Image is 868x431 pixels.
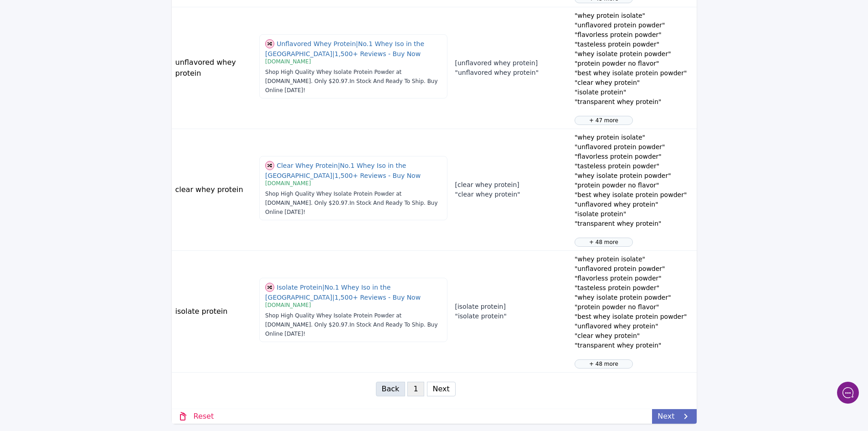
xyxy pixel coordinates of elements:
[332,294,334,301] span: |
[265,312,401,328] span: Shop High Quality Whey Isolate Protein Powder at [DOMAIN_NAME]. Only $20.97
[575,312,693,322] p: "best whey isolate protein powder"
[334,172,421,179] span: 1,500+ Reviews - Buy Now
[455,180,567,190] p: [clear whey protein]
[575,264,693,274] p: "unflavored protein powder"
[59,112,109,119] span: New conversation
[575,21,693,30] p: "unflavored protein powder"
[652,409,696,424] a: Next
[322,283,324,291] span: |
[338,161,340,169] span: |
[265,58,311,65] span: [DOMAIN_NAME]
[575,49,693,59] p: "whey isolate protein powder"
[575,78,693,88] p: "clear whey protein"
[575,341,693,350] p: "transparent whey protein"
[455,312,567,321] p: "isolate protein"
[376,382,406,396] button: Back
[265,302,311,308] span: [DOMAIN_NAME]
[265,40,424,57] span: No.1 Whey Iso in the [GEOGRAPHIC_DATA]
[575,274,693,283] p: "flavorless protein powder"
[455,302,567,312] p: [isolate protein]
[332,50,334,57] span: |
[575,181,693,190] p: "protein powder no flavor"
[575,219,693,228] p: "transparent whey protein"
[579,238,629,246] p: + 48 more
[575,359,633,369] div: This is a preview. An other 48 negatives will be generated for this ad group.
[575,283,693,293] p: "tasteless protein powder"
[172,129,259,251] td: clear whey protein
[334,50,421,57] span: 1,500+ Reviews - Buy Now
[265,282,274,291] span: Show different combination
[76,319,115,325] span: We run on Gist
[348,78,349,84] span: .
[575,161,693,171] p: "tasteless protein powder"
[265,161,274,170] img: shuffle.svg
[265,69,401,84] span: Shop High Quality Whey Isolate Protein Powder at [DOMAIN_NAME]. Only $20.97
[277,161,340,169] span: Clear Whey Protein
[575,116,633,125] div: This is a preview. An other 47 negatives will be generated for this ad group.
[265,161,274,169] span: Show different combination
[172,7,259,129] td: unflavored whey protein
[575,200,693,209] p: "unflavored whey protein"
[348,322,349,328] span: .
[265,180,311,187] span: [DOMAIN_NAME]
[332,172,334,179] span: |
[356,40,358,47] span: |
[575,40,693,49] p: "tasteless protein powder"
[455,58,567,68] p: [unflavored whey protein]
[575,331,693,341] p: "clear whey protein"
[455,190,567,199] p: "clear whey protein"
[277,40,358,47] span: Unflavored Whey Protein
[579,116,629,125] p: + 47 more
[265,78,438,93] span: In Stock And Ready To Ship. Buy Online [DATE]!
[265,39,274,47] span: Show different combination
[14,44,169,59] h1: Welcome to Fiuti!
[575,30,693,40] p: "flavorless protein powder"
[277,283,324,291] span: Isolate Protein
[265,283,274,292] img: shuffle.svg
[265,191,401,206] span: Shop High Quality Whey Isolate Protein Powder at [DOMAIN_NAME]. Only $20.97
[455,68,567,78] p: "unflavored whey protein"
[575,11,693,21] p: "whey protein isolate"
[575,190,693,200] p: "best whey isolate protein powder"
[575,322,693,331] p: "unflavored whey protein"
[575,133,693,142] p: "whey protein isolate"
[579,360,629,368] p: + 48 more
[334,294,421,301] span: 1,500+ Reviews - Buy Now
[575,142,693,152] p: "unflavored protein powder"
[837,382,859,404] iframe: gist-messenger-bubble-iframe
[575,209,693,219] p: "isolate protein"
[575,302,693,312] p: "protein powder no flavor"
[265,161,406,179] span: No.1 Whey Iso in the [GEOGRAPHIC_DATA]
[265,39,274,48] img: shuffle.svg
[265,200,438,215] span: In Stock And Ready To Ship. Buy Online [DATE]!
[575,152,693,161] p: "flavorless protein powder"
[575,88,693,97] p: "isolate protein"
[14,61,169,90] h2: Can I help you with anything?
[575,293,693,302] p: "whey isolate protein powder"
[265,322,438,337] span: In Stock And Ready To Ship. Buy Online [DATE]!
[575,97,693,107] p: "transparent whey protein"
[575,68,693,78] p: "best whey isolate protein powder"
[14,106,168,125] button: New conversation
[265,283,390,301] span: No.1 Whey Iso in the [GEOGRAPHIC_DATA]
[575,238,633,247] div: This is a preview. An other 48 negatives will be generated for this ad group.
[575,254,693,264] p: "whey protein isolate"
[172,251,259,373] td: isolate protein
[172,409,220,424] a: Reset
[427,382,456,396] button: Next
[348,200,349,206] span: .
[575,171,693,181] p: "whey isolate protein powder"
[575,59,693,68] p: "protein powder no flavor"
